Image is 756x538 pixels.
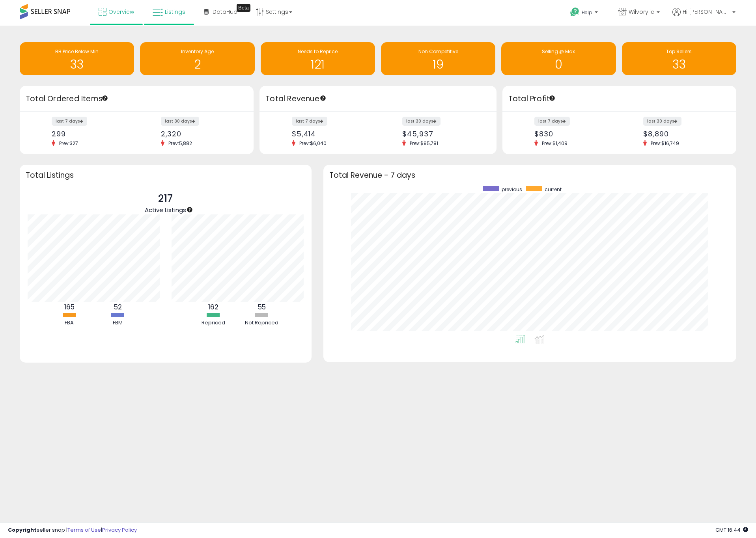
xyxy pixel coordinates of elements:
a: BB Price Below Min 33 [20,42,134,75]
h1: 33 [24,58,130,71]
h1: 121 [265,58,371,71]
span: Non Competitive [418,48,458,55]
div: FBA [46,319,93,327]
h3: Total Revenue [265,93,491,104]
label: last 7 days [292,117,327,126]
label: last 7 days [52,117,87,126]
b: 162 [208,302,218,312]
span: BB Price Below Min [55,48,99,55]
label: last 30 days [161,117,199,126]
a: Non Competitive 19 [381,42,495,75]
div: Tooltip anchor [319,95,327,102]
span: Prev: 327 [55,140,82,147]
span: Prev: $1,409 [538,140,571,147]
span: Listings [165,8,185,16]
a: Selling @ Max 0 [501,42,616,75]
h1: 2 [144,58,250,71]
span: Help [582,9,592,16]
div: 299 [52,130,131,138]
h1: 0 [505,58,612,71]
label: last 7 days [534,117,570,126]
span: DataHub [213,8,237,16]
span: Hi [PERSON_NAME] [683,8,730,16]
div: $45,937 [402,130,483,138]
div: Tooltip anchor [186,206,193,213]
i: Get Help [570,7,580,17]
span: Prev: $6,040 [295,140,330,147]
a: Inventory Age 2 [140,42,254,75]
span: Active Listings [145,206,186,214]
div: $5,414 [292,130,372,138]
label: last 30 days [643,117,681,126]
a: Needs to Reprice 121 [261,42,375,75]
span: Prev: 5,882 [164,140,196,147]
div: $830 [534,130,613,138]
span: Inventory Age [181,48,214,55]
span: Wilvoryllc [629,8,654,16]
span: Top Sellers [666,48,692,55]
h3: Total Ordered Items [26,93,248,104]
span: Selling @ Max [542,48,575,55]
span: Prev: $95,781 [406,140,442,147]
span: current [545,186,562,193]
a: Top Sellers 33 [622,42,736,75]
div: Tooltip anchor [101,95,108,102]
div: FBM [94,319,142,327]
div: $8,890 [643,130,722,138]
h1: 19 [385,58,491,71]
a: Help [564,1,606,26]
span: Needs to Reprice [298,48,338,55]
span: Overview [108,8,134,16]
div: Repriced [190,319,237,327]
div: Tooltip anchor [549,95,556,102]
a: Hi [PERSON_NAME] [672,8,735,26]
h3: Total Listings [26,172,306,178]
b: 52 [114,302,122,312]
h3: Total Revenue - 7 days [329,172,730,178]
h1: 33 [626,58,732,71]
div: Tooltip anchor [237,4,250,12]
h3: Total Profit [508,93,730,104]
div: Not Repriced [238,319,286,327]
div: 2,320 [161,130,240,138]
b: 55 [258,302,266,312]
p: 217 [145,191,186,206]
span: previous [502,186,522,193]
label: last 30 days [402,117,441,126]
span: Prev: $16,749 [647,140,683,147]
b: 165 [64,302,75,312]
